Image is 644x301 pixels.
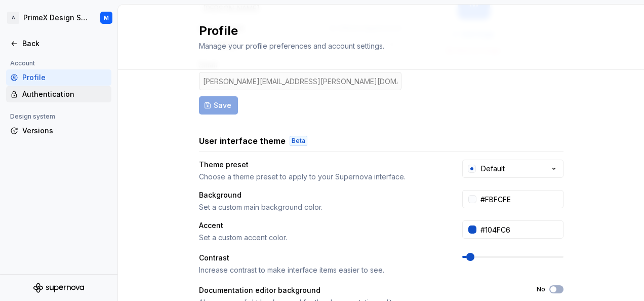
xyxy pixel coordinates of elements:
[6,57,39,69] div: Account
[23,13,88,23] div: PrimeX Design System
[33,283,84,293] svg: Supernova Logo
[22,126,107,136] div: Versions
[199,253,444,263] div: Contrast
[199,220,444,231] div: Accent
[104,14,109,22] div: M
[462,160,563,178] button: Default
[476,220,563,239] input: #104FC6
[22,39,107,49] div: Back
[2,7,115,29] button: APrimeX Design SystemM
[199,265,444,275] div: Increase contrast to make interface items easier to see.
[22,89,107,99] div: Authentication
[537,285,545,293] label: No
[199,135,286,147] h3: User interface theme
[199,23,384,39] h2: Profile
[7,12,19,24] div: A
[6,123,111,139] a: Versions
[199,42,384,50] span: Manage your profile preferences and account settings.
[199,285,518,295] div: Documentation editor background
[476,190,563,208] input: #FFFFFF
[22,72,107,83] div: Profile
[199,160,444,170] div: Theme preset
[6,35,111,52] a: Back
[6,86,111,102] a: Authentication
[481,164,505,174] div: Default
[6,69,111,86] a: Profile
[199,172,444,182] div: Choose a theme preset to apply to your Supernova interface.
[290,136,307,146] div: Beta
[199,202,444,212] div: Set a custom main background color.
[199,190,444,200] div: Background
[6,110,59,123] div: Design system
[199,233,444,243] div: Set a custom accent color.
